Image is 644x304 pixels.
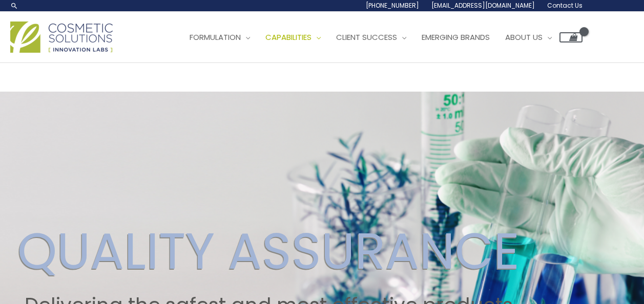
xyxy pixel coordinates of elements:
[497,22,559,53] a: About Us
[414,22,497,53] a: Emerging Brands
[10,21,113,53] img: Cosmetic Solutions Logo
[505,32,543,42] span: About Us
[422,32,490,42] span: Emerging Brands
[431,1,535,10] span: [EMAIL_ADDRESS][DOMAIN_NAME]
[328,22,414,53] a: Client Success
[547,1,583,10] span: Contact Us
[17,221,520,281] h2: QUALITY ASSURANCE
[559,32,583,42] a: View Shopping Cart, empty
[182,22,258,53] a: Formulation
[258,22,328,53] a: Capabilities
[366,1,419,10] span: [PHONE_NUMBER]
[265,32,311,42] span: Capabilities
[10,2,18,10] a: Search icon link
[190,32,241,42] span: Formulation
[174,22,583,53] nav: Site Navigation
[336,32,397,42] span: Client Success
